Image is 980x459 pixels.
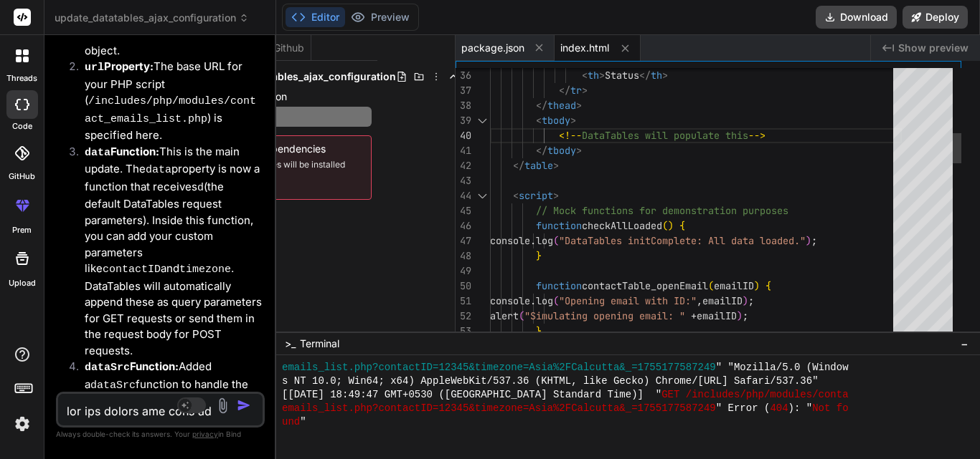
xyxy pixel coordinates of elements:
[103,264,161,276] code: contactID
[570,114,576,127] span: >
[743,294,748,307] span: )
[519,189,553,202] span: script
[55,11,249,25] span: update_datatables_ajax_configuration
[85,147,110,159] code: data
[716,402,771,415] span: " Error (
[536,249,542,262] span: }
[286,7,345,27] button: Editor
[252,41,311,55] div: Github
[456,279,471,294] div: 50
[547,144,576,157] span: tbody
[12,120,32,132] label: code
[524,309,685,322] span: "Simulating opening email: "
[12,224,32,236] label: prem
[282,361,716,375] span: emails_list.php?contactID=12345&timezone=Asia%2FCalcutta&_=1755177587249
[56,427,265,441] p: Always double-check its answers. Your in Bind
[661,388,679,402] span: GET
[714,279,754,292] span: emailID
[958,332,971,355] button: −
[456,83,471,98] div: 37
[473,188,491,203] div: Click to collapse the range.
[547,99,576,112] span: thead
[513,159,524,172] span: </
[215,397,231,414] img: attachment
[559,234,806,247] span: "DataTables initComplete: All data loaded."
[456,143,471,158] div: 41
[282,375,819,388] span: s NT 10.0; Win64; x64) AppleWebKit/537.36 (KHTML, like Gecko) Chrome/[URL] Safari/537.36"
[345,7,415,27] button: Preview
[456,68,471,83] div: 36
[456,218,471,233] div: 46
[456,158,471,173] div: 42
[651,69,662,82] span: th
[553,294,559,307] span: (
[536,144,547,157] span: </
[536,204,788,217] span: // Mock functions for demonstration purposes
[192,430,218,438] span: privacy
[582,84,588,97] span: >
[559,84,570,97] span: </
[662,219,668,232] span: (
[282,415,300,429] span: und
[748,294,754,307] span: ;
[748,129,765,142] span: -->
[456,173,471,188] div: 43
[903,6,968,29] button: Deploy
[85,359,179,373] strong: Function:
[282,402,716,415] span: emails_list.php?contactID=12345&timezone=Asia%2FCalcutta&_=1755177587249
[85,95,256,125] code: /includes/php/modules/contact_emails_list.php
[536,279,582,292] span: function
[300,337,339,351] span: Terminal
[85,145,159,158] strong: Function:
[536,294,553,307] span: log
[536,324,542,337] span: }
[737,309,743,322] span: )
[9,277,36,289] label: Upload
[536,99,547,112] span: </
[697,294,702,307] span: ,
[686,388,867,402] span: /includes/php/modules/contact_
[570,84,582,97] span: tr
[582,279,708,292] span: contactTable_openEmail
[456,309,471,324] div: 52
[702,294,743,307] span: emailID
[560,41,609,55] span: index.html
[90,380,136,392] code: dataSrc
[214,142,362,156] span: Install dependencies
[582,69,588,82] span: <
[536,234,553,247] span: log
[85,362,130,374] code: dataSrc
[553,189,559,202] span: >
[282,388,661,402] span: [[DATE] 18:49:47 GMT+0530 ([GEOGRAPHIC_DATA] Standard Time)] "
[816,6,897,29] button: Download
[490,309,519,322] span: alert
[811,234,817,247] span: ;
[73,144,262,359] li: This is the main update. The property is now a function that receives (the default DataTables req...
[961,337,969,351] span: −
[146,164,171,176] code: data
[576,99,582,112] span: >
[519,309,524,322] span: (
[559,294,697,307] span: "Opening email with ID:"
[679,219,685,232] span: {
[559,129,582,142] span: <!--
[456,113,471,128] div: 39
[588,69,599,82] span: th
[812,402,848,415] span: Not fo
[599,69,605,82] span: >
[691,309,697,322] span: +
[461,41,524,55] span: package.json
[237,398,251,412] img: icon
[716,361,849,375] span: " "Mozilla/5.0 (Window
[530,234,536,247] span: .
[197,182,204,194] code: d
[456,264,471,279] div: 49
[10,412,34,436] img: settings
[524,159,553,172] span: table
[513,189,519,202] span: <
[754,279,760,292] span: )
[207,69,396,84] span: update_datatables_ajax_configuration
[697,309,737,322] span: emailID
[662,69,668,82] span: >
[73,59,262,144] li: The base URL for your PHP script ( ) is specified here.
